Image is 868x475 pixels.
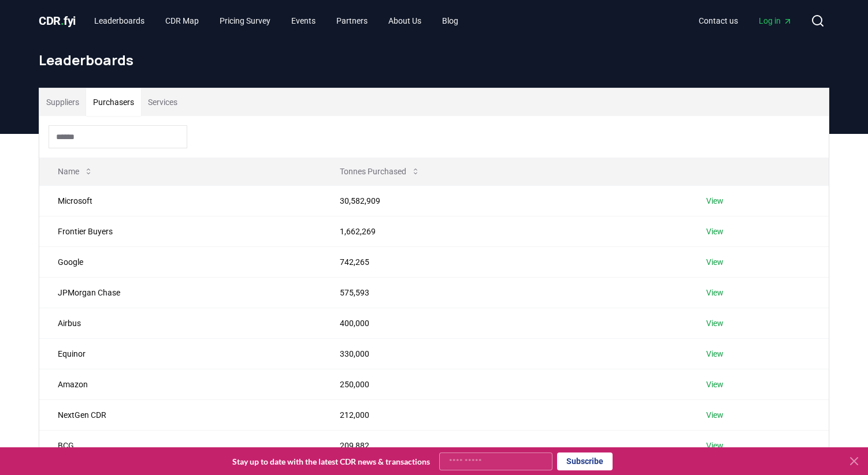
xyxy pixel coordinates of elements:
[39,51,829,69] h1: Leaderboards
[39,430,321,461] td: BCG
[759,15,792,27] span: Log in
[49,160,102,183] button: Name
[85,10,468,31] nav: Main
[689,10,802,31] nav: Main
[39,185,321,216] td: Microsoft
[331,160,429,183] button: Tonnes Purchased
[706,256,724,268] a: View
[321,338,688,369] td: 330,000
[689,10,747,31] a: Contact us
[61,14,64,28] span: .
[39,277,321,308] td: JPMorgan Chase
[706,409,724,421] a: View
[39,369,321,399] td: Amazon
[210,10,280,31] a: Pricing Survey
[321,369,688,399] td: 250,000
[706,287,724,298] a: View
[706,317,724,329] a: View
[141,88,184,116] button: Services
[706,226,724,237] a: View
[321,399,688,430] td: 212,000
[282,10,325,31] a: Events
[85,10,154,31] a: Leaderboards
[39,88,86,116] button: Suppliers
[321,308,688,338] td: 400,000
[39,308,321,338] td: Airbus
[379,10,431,31] a: About Us
[39,246,321,277] td: Google
[321,185,688,216] td: 30,582,909
[706,379,724,390] a: View
[86,88,141,116] button: Purchasers
[39,338,321,369] td: Equinor
[327,10,377,31] a: Partners
[433,10,468,31] a: Blog
[706,440,724,451] a: View
[39,216,321,246] td: Frontier Buyers
[321,277,688,308] td: 575,593
[39,14,76,28] span: CDR fyi
[706,348,724,360] a: View
[321,216,688,246] td: 1,662,269
[321,430,688,461] td: 209,882
[750,10,802,31] a: Log in
[39,399,321,430] td: NextGen CDR
[39,13,76,29] a: CDR.fyi
[706,195,724,207] a: View
[321,246,688,277] td: 742,265
[156,10,208,31] a: CDR Map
